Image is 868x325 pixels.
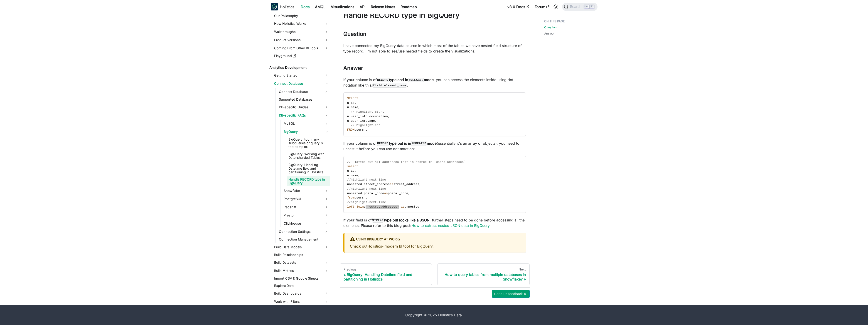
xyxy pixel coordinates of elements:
span: unnested [405,205,419,208]
a: Walkthroughs [273,28,330,35]
span: //highlight-next-line [347,178,386,181]
a: Build Dashboards [273,290,330,297]
span: u [347,106,349,109]
span: user_info [351,115,367,118]
span: , [358,174,360,177]
code: RECORD [377,78,389,82]
h2: Question [343,31,526,39]
span: age [369,119,375,123]
span: u [347,174,349,177]
span: unnested [347,183,362,186]
span: // Flatten out all addresses that is stored in `users.addresses` [347,160,466,164]
span: from [347,196,355,199]
span: u [377,205,379,208]
span: select [347,165,358,168]
a: HolisticsHolistics [271,3,294,10]
a: NextHow to query tables from multiple databases in Snowflake? [437,263,530,285]
a: Analytics Development [268,65,330,71]
span: ) [397,205,399,208]
a: Our Philosophy [273,13,330,19]
a: Handle RECORD type in BigQuery [287,176,330,186]
span: u [347,169,349,173]
span: street_address [364,183,390,186]
div: Previous [344,267,428,271]
a: Supported Databases [278,96,330,103]
span: street_address [393,183,419,186]
span: , [358,106,360,109]
b: Holistics [280,4,294,10]
span: occupation [369,115,388,118]
a: Connection Management [278,236,330,243]
span: users u [354,128,367,131]
a: Visualizations [328,3,357,10]
div: How to query tables from multiple databases in Snowflake? [441,272,526,281]
button: Search (Ctrl+K) [562,3,597,11]
a: PreviousBigQuery: Handling Datetime field and partitioning in Holistics [340,263,432,285]
a: Forum [532,3,552,10]
strong: type but looks like a JSON [372,218,430,222]
span: //highlight-next-line [347,201,386,204]
span: name [351,106,358,109]
p: I have connected my BigQuery data source in which most of the tables we have nested field structu... [343,43,526,54]
a: DB-specific Guides [278,104,330,111]
span: . [349,119,351,123]
a: How to extract nested JSON data in BigQuery [411,223,490,228]
code: REPEATED [411,141,427,146]
a: BigQuery: Handling Datetime field and partitioning in Holistics [287,162,330,175]
span: . [367,119,369,123]
a: Connection Settings [278,228,322,235]
p: If your field is of , further steps need to be done before accessing all the elements. Please ref... [343,217,526,228]
span: SELECT [347,97,358,100]
button: Expand sidebar category 'Connect Database' [322,88,330,95]
a: DB-specific FAQs [278,112,330,119]
span: . [349,174,351,177]
img: Holistics [271,3,278,10]
span: as [401,205,404,208]
a: Release Notes [368,3,398,10]
a: How Holistics Works [273,20,330,27]
a: Playground [273,53,330,59]
span: . [362,192,364,195]
div: Next [441,267,526,271]
a: Build Relationships [273,252,330,258]
a: Redshift [282,203,330,211]
span: name [351,174,358,177]
a: PostgreSQL [282,195,330,203]
a: Answer [544,31,555,36]
span: u [347,115,349,118]
span: . [362,183,364,186]
span: user_info [351,119,367,123]
span: users u [354,196,367,199]
span: //highlight-next-line [347,187,386,191]
kbd: K [590,5,594,9]
a: Connect Database [278,88,322,95]
span: u [347,101,349,105]
span: // highlight-start [351,110,384,114]
a: Product Versions [273,36,330,44]
span: id [351,169,354,173]
span: u [347,119,349,123]
a: Holistics [367,244,382,248]
span: . [367,115,369,118]
a: Build Data Models [273,243,330,251]
span: unnested [347,192,362,195]
strong: type and in mode [377,77,434,82]
span: unnest [364,205,375,208]
a: Explore Data [273,283,330,289]
a: Question [544,25,557,30]
code: field.element_name [372,83,407,88]
a: Connect Database [273,80,330,87]
strong: type but is in mode [377,141,437,146]
p: Check out - modern BI tool for BigQuery. [350,243,521,249]
h1: Handle RECORD type in BigQuery [343,11,526,20]
span: Send us feedback ► [494,291,527,297]
a: Getting Started [273,72,330,79]
a: BigQuery: Working with Date-sharded Tables [287,151,330,161]
span: left [347,205,355,208]
span: as [390,183,393,186]
h2: Answer [343,65,526,73]
span: , [354,169,356,173]
span: , [354,101,356,105]
a: Coming From Other BI Tools [273,45,330,52]
span: addresses [380,205,397,208]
